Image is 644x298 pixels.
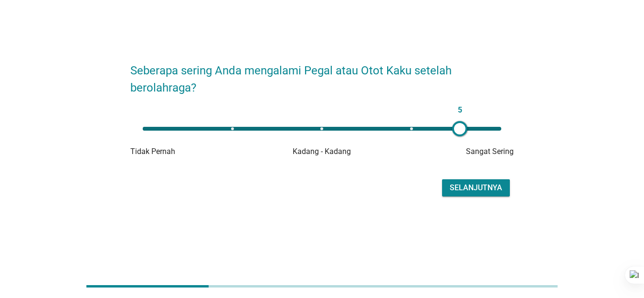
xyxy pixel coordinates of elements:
div: Selanjutnya [450,182,502,194]
span: 5 [455,103,465,117]
div: Tidak Pernah [130,146,258,157]
div: Kadang - Kadang [258,146,386,157]
h2: Seberapa sering Anda mengalami Pegal atau Otot Kaku setelah berolahraga? [130,52,514,96]
div: Sangat Sering [386,146,514,157]
button: Selanjutnya [442,179,510,196]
